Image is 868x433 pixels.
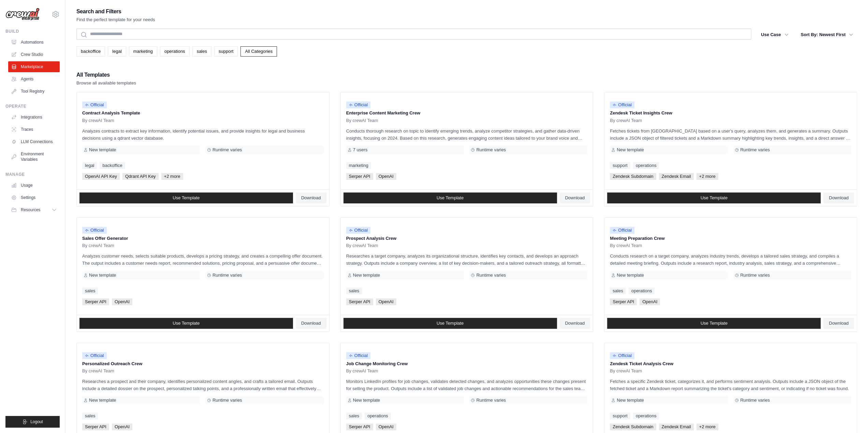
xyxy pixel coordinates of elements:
[610,102,634,108] span: Official
[8,149,60,165] a: Environment Variables
[437,195,464,201] span: Use Template
[30,419,43,424] span: Logout
[346,102,371,108] span: Official
[346,173,373,180] span: Serper API
[829,321,849,326] span: Download
[21,207,40,213] span: Resources
[696,173,718,180] span: +2 more
[8,112,60,123] a: Integrations
[346,243,378,248] span: By crewAI Team
[353,273,380,278] span: New template
[173,321,200,326] span: Use Template
[610,413,630,419] a: support
[607,192,821,203] a: Use Template
[82,235,324,242] p: Sales Offer Generator
[76,80,136,87] p: Browse all available templates
[610,162,630,169] a: support
[617,273,644,278] span: New template
[212,147,242,153] span: Runtime varies
[76,16,155,23] p: Find the perfect template for your needs
[376,298,396,305] span: OpenAI
[296,318,326,329] a: Download
[610,252,851,267] p: Conducts research on a target company, analyzes industry trends, develops a tailored sales strate...
[82,243,114,248] span: By crewAI Team
[701,321,727,326] span: Use Template
[82,423,109,430] span: Serper API
[353,147,368,153] span: 7 users
[346,360,588,367] p: Job Change Monitoring Crew
[346,110,588,117] p: Enterprise Content Marketing Crew
[740,147,770,153] span: Runtime varies
[346,352,371,359] span: Official
[343,192,557,203] a: Use Template
[82,162,97,169] a: legal
[639,298,660,305] span: OpenAI
[82,227,107,234] span: Official
[346,423,373,430] span: Serper API
[610,298,637,305] span: Serper API
[696,423,718,430] span: +2 more
[610,127,851,142] p: Fetches tickets from [GEOGRAPHIC_DATA] based on a user's query, analyzes them, and generates a su...
[76,70,136,80] h2: All Templates
[8,192,60,203] a: Settings
[240,46,277,57] a: All Categories
[301,321,321,326] span: Download
[346,127,588,142] p: Conducts thorough research on topic to identify emerging trends, analyze competitor strategies, a...
[610,227,634,234] span: Official
[346,378,588,392] p: Monitors LinkedIn profiles for job changes, validates detected changes, and analyzes opportunitie...
[192,46,211,57] a: sales
[76,7,155,16] h2: Search and Filters
[8,124,60,135] a: Traces
[82,173,120,180] span: OpenAI API Key
[346,227,371,234] span: Official
[173,195,200,201] span: Use Template
[740,398,770,403] span: Runtime varies
[610,423,656,430] span: Zendesk Subdomain
[112,298,132,305] span: OpenAI
[437,321,464,326] span: Use Template
[108,46,126,57] a: legal
[82,118,114,123] span: By crewAI Team
[610,288,626,294] a: sales
[829,195,849,201] span: Download
[212,273,242,278] span: Runtime varies
[610,368,642,374] span: By crewAI Team
[346,368,378,374] span: By crewAI Team
[100,162,125,169] a: backoffice
[5,172,60,177] div: Manage
[5,8,40,21] img: Logo
[82,288,98,294] a: sales
[476,398,506,403] span: Runtime varies
[610,243,642,248] span: By crewAI Team
[82,252,324,267] p: Analyzes customer needs, selects suitable products, develops a pricing strategy, and creates a co...
[301,195,321,201] span: Download
[8,180,60,191] a: Usage
[607,318,821,329] a: Use Template
[346,235,588,242] p: Prospect Analysis Crew
[346,298,373,305] span: Serper API
[346,288,362,294] a: sales
[610,352,634,359] span: Official
[560,192,590,203] a: Download
[112,423,132,430] span: OpenAI
[365,413,391,419] a: operations
[610,235,851,242] p: Meeting Preparation Crew
[610,378,851,392] p: Fetches a specific Zendesk ticket, categorizes it, and performs sentiment analysis. Outputs inclu...
[476,273,506,278] span: Runtime varies
[82,368,114,374] span: By crewAI Team
[823,192,854,203] a: Download
[82,102,107,108] span: Official
[823,318,854,329] a: Download
[629,288,655,294] a: operations
[89,273,116,278] span: New template
[617,398,644,403] span: New template
[8,136,60,147] a: LLM Connections
[346,413,362,419] a: sales
[89,147,116,153] span: New template
[353,398,380,403] span: New template
[8,86,60,97] a: Tool Registry
[610,173,656,180] span: Zendesk Subdomain
[476,147,506,153] span: Runtime varies
[376,423,396,430] span: OpenAI
[659,423,694,430] span: Zendesk Email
